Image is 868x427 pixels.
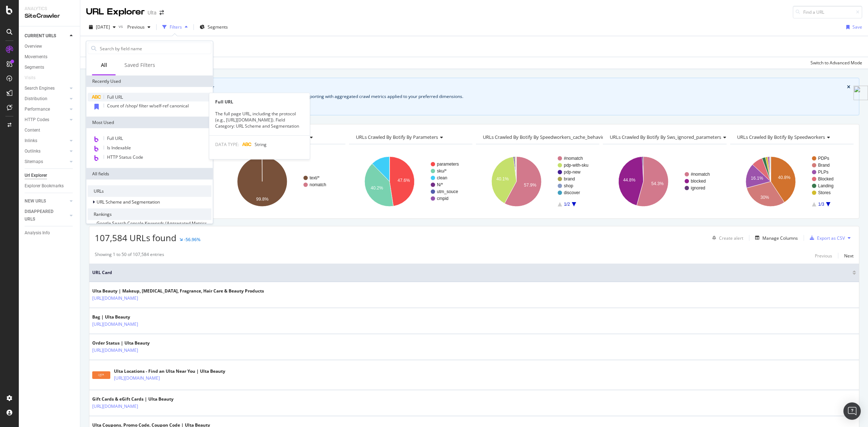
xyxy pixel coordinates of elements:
div: Inlinks [25,137,37,145]
text: 16.1% [751,176,763,181]
text: blocked [691,179,706,184]
button: Save [843,21,862,33]
div: Ulta [148,9,157,16]
text: ignored [691,185,705,191]
a: Overview [25,43,75,50]
text: Blocked [818,176,834,182]
a: Outlinks [25,148,68,155]
svg: A chart. [603,150,726,213]
span: URL Scheme and Segmentation [97,199,160,205]
svg: A chart. [222,150,345,213]
svg: A chart. [730,150,854,213]
div: Performance [25,106,50,113]
h4: URLs Crawled By Botify By speedworkers [736,131,847,143]
a: [URL][DOMAIN_NAME] [92,403,138,410]
button: Create alert [709,232,743,244]
span: URLs Crawled By Botify By speedworkers_cache_behaviors [483,134,609,140]
a: HTTP Codes [25,116,68,124]
a: Url Explorer [25,172,75,179]
a: CURRENT URLS [25,32,68,40]
button: Previous [124,21,153,33]
a: NEW URLS [25,197,68,205]
div: Analysis Info [25,229,50,237]
h4: URLs Crawled By Botify By speedworkers_cache_behaviors [481,131,620,143]
div: URL Explorer [86,6,145,18]
a: [URL][DOMAIN_NAME] [92,321,138,328]
input: Search by field name [99,43,211,54]
div: Save [852,24,862,30]
div: Url Explorer [25,172,47,179]
div: NEW URLS [25,197,46,205]
div: Recently Used [86,76,213,87]
text: sku/* [437,168,447,174]
text: text/* [310,175,320,180]
span: Count of /shop/ filter w/self-ref canonical [107,103,189,109]
div: Showing 1 to 50 of 107,584 entries [95,251,164,260]
span: Full URL [107,135,123,141]
text: shop [564,183,573,188]
button: Previous [815,251,832,260]
span: URLs Crawled By Botify By sws_ignored_parameters [610,134,721,140]
div: Explorer Bookmarks [25,182,64,190]
div: Export as CSV [817,235,845,241]
text: PLPs [818,170,829,175]
div: Ulta Locations - Find an Ulta Near You | Ulta Beauty [114,368,225,375]
div: Gift Cards & eGift Cards | Ulta Beauty [92,396,174,402]
div: Movements [25,53,47,61]
span: URLs Crawled By Botify By parameters [356,134,438,140]
span: 107,584 URLs found [95,232,176,244]
div: DISAPPEARED URLS [25,208,61,223]
text: pdp-with-sku [564,163,588,168]
div: URLs [88,185,212,197]
div: Outlinks [25,148,41,155]
h4: URLs Crawled By Botify By parameters [354,131,466,143]
span: URL Card [92,269,851,276]
svg: A chart. [476,150,599,213]
text: utm_souce [437,189,458,194]
button: [DATE] [86,21,119,33]
div: Ulta Beauty | Makeup, [MEDICAL_DATA], Fragrance, Hair Care & Beauty Products [92,288,264,294]
span: URLs Crawled By Botify By speedworkers [737,134,825,140]
div: All [101,61,107,69]
a: Content [25,127,75,134]
text: brand [564,176,575,182]
div: While the Site Explorer provides crawl metrics by URL, the RealKeywords Explorer enables more rob... [98,93,850,100]
span: Previous [124,24,145,30]
span: 2025 Oct. 8th [96,24,110,30]
span: String [255,141,267,148]
a: DISAPPEARED URLS [25,208,68,223]
button: Next [844,251,854,260]
a: Inlinks [25,137,68,145]
div: Analytics [25,6,74,12]
div: Visits [25,74,35,82]
text: Brand [818,163,830,168]
text: 57.9% [524,183,536,188]
text: #nomatch [691,172,710,177]
a: Analysis Info [25,229,75,237]
a: Segments [25,64,75,71]
text: 54.3% [651,181,664,186]
a: [URL][DOMAIN_NAME] [92,295,138,302]
text: discover [564,190,580,195]
h4: URLs Crawled By Botify By sws_ignored_parameters [608,131,732,143]
svg: A chart. [349,150,472,213]
text: 40.8% [778,175,790,180]
div: SiteCrawler [25,12,74,20]
span: Google Search Console Keywords (Aggregated Metrics By URL) [97,220,207,232]
a: Explorer Bookmarks [25,182,75,190]
button: Manage Columns [752,234,798,242]
div: Search Engines [25,85,55,92]
div: Switch to Advanced Mode [810,60,862,66]
span: HTTP Status Code [107,154,143,160]
text: 40.2% [371,185,383,191]
text: cmpid [437,196,448,201]
text: #nomatch [564,156,583,161]
div: Next [844,253,854,259]
button: Switch to Advanced Mode [808,57,862,69]
div: Most Used [86,117,213,128]
div: Distribution [25,95,47,103]
span: Full URL [107,94,123,100]
text: PDPs [818,156,829,161]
